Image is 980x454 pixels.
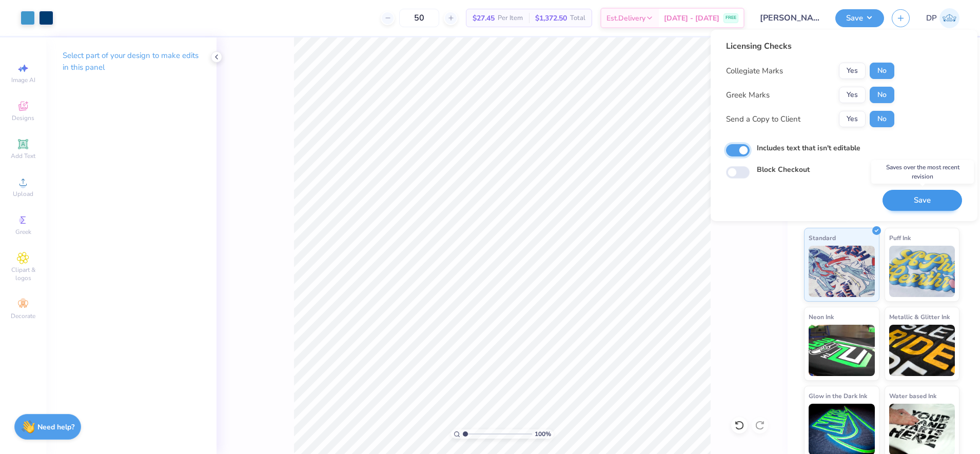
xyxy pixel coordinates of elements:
[926,8,959,28] a: DP
[5,266,41,282] span: Clipart & logos
[15,228,31,236] span: Greek
[37,422,74,432] strong: Need help?
[63,50,200,73] p: Select part of your design to make edits in this panel
[871,160,974,184] div: Saves over the most recent revision
[726,40,894,52] div: Licensing Checks
[13,190,33,198] span: Upload
[870,87,894,103] button: No
[726,89,770,101] div: Greek Marks
[726,113,800,125] div: Send a Copy to Client
[839,111,866,127] button: Yes
[883,190,962,211] button: Save
[570,13,585,24] span: Total
[870,111,894,127] button: No
[809,246,875,297] img: Standard
[473,13,495,24] span: $27.45
[726,14,736,22] span: FREE
[535,429,551,439] span: 100 %
[752,8,828,28] input: Untitled Design
[809,232,836,243] span: Standard
[809,311,834,322] span: Neon Ink
[535,13,567,24] span: $1,372.50
[889,232,911,243] span: Puff Ink
[726,65,783,77] div: Collegiate Marks
[757,143,860,153] label: Includes text that isn't editable
[926,12,937,24] span: DP
[889,390,936,401] span: Water based Ink
[809,325,875,376] img: Neon Ink
[870,63,894,79] button: No
[835,9,884,27] button: Save
[839,87,866,103] button: Yes
[11,312,35,320] span: Decorate
[664,13,719,24] span: [DATE] - [DATE]
[498,13,523,24] span: Per Item
[809,390,867,401] span: Glow in the Dark Ink
[757,164,810,175] label: Block Checkout
[11,152,35,160] span: Add Text
[889,246,955,297] img: Puff Ink
[839,63,866,79] button: Yes
[399,9,439,27] input: – –
[606,13,645,24] span: Est. Delivery
[12,114,34,122] span: Designs
[939,8,959,28] img: Darlene Padilla
[11,76,35,84] span: Image AI
[889,325,955,376] img: Metallic & Glitter Ink
[889,311,950,322] span: Metallic & Glitter Ink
